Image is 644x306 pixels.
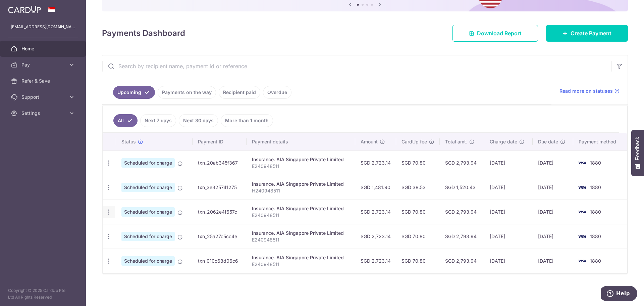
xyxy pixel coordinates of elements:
span: Scheduled for charge [121,256,175,266]
td: [DATE] [533,224,573,249]
span: 1880 [590,209,601,215]
img: Bank Card [575,159,589,167]
span: Charge date [490,138,517,145]
div: Insurance. AIA Singapore Private Limited [252,205,350,212]
img: CardUp [8,5,41,13]
td: SGD 1,481.90 [355,175,396,200]
a: Next 7 days [140,114,176,127]
span: 1880 [590,258,601,264]
img: Bank Card [575,257,589,265]
img: Bank Card [575,232,589,241]
span: Refer & Save [21,78,66,84]
span: Settings [21,110,66,117]
span: 1880 [590,233,601,239]
a: All [113,114,138,127]
p: E240948511 [252,261,350,268]
a: Next 30 days [179,114,218,127]
p: [EMAIL_ADDRESS][DOMAIN_NAME] [11,24,75,30]
td: [DATE] [484,224,533,249]
span: Scheduled for charge [121,207,175,217]
td: txn_25a27c5cc4e [193,224,247,249]
input: Search by recipient name, payment id or reference [102,55,611,77]
img: Bank Card [575,183,589,191]
td: SGD 2,723.14 [355,224,396,249]
div: Insurance. AIA Singapore Private Limited [252,254,350,261]
td: [DATE] [484,249,533,273]
span: Due date [538,138,558,145]
td: [DATE] [533,200,573,224]
td: [DATE] [533,150,573,175]
h4: Payments Dashboard [102,27,185,39]
iframe: Opens a widget where you can find more information [601,286,637,303]
span: Home [21,45,66,52]
td: txn_20ab345f367 [193,150,247,175]
a: Download Report [452,25,538,42]
td: SGD 38.53 [396,175,440,200]
p: H240948511 [252,187,350,194]
th: Payment ID [193,133,247,150]
a: Upcoming [113,86,155,99]
p: E240948511 [252,212,350,219]
span: Feedback [635,137,641,160]
td: [DATE] [533,175,573,200]
p: E240948511 [252,236,350,243]
a: Recipient paid [219,86,260,99]
td: SGD 70.80 [396,200,440,224]
td: SGD 1,520.43 [440,175,484,200]
td: [DATE] [484,200,533,224]
span: CardUp fee [401,138,427,145]
p: E240948511 [252,163,350,170]
a: Create Payment [546,25,628,42]
th: Payment method [573,133,627,150]
img: Bank Card [575,208,589,216]
td: [DATE] [533,249,573,273]
span: Scheduled for charge [121,232,175,241]
td: SGD 2,793.94 [440,200,484,224]
div: Insurance. AIA Singapore Private Limited [252,181,350,187]
td: SGD 2,723.14 [355,200,396,224]
span: Create Payment [571,29,611,37]
div: Insurance. AIA Singapore Private Limited [252,230,350,236]
span: 1880 [590,160,601,166]
a: Read more on statuses [559,88,620,94]
span: Read more on statuses [559,88,613,94]
td: SGD 2,793.94 [440,224,484,249]
td: txn_3e325741275 [193,175,247,200]
td: [DATE] [484,150,533,175]
span: Amount [361,138,378,145]
button: Feedback - Show survey [631,130,644,176]
td: SGD 2,793.94 [440,150,484,175]
td: SGD 2,723.14 [355,150,396,175]
a: More than 1 month [221,114,273,127]
a: Payments on the way [158,86,216,99]
td: SGD 2,723.14 [355,249,396,273]
a: Overdue [263,86,291,99]
span: Support [21,94,66,100]
span: Total amt. [445,138,467,145]
div: Insurance. AIA Singapore Private Limited [252,156,350,163]
span: Pay [21,61,66,68]
td: SGD 70.80 [396,249,440,273]
span: 1880 [590,184,601,190]
td: SGD 70.80 [396,224,440,249]
td: SGD 70.80 [396,150,440,175]
span: Scheduled for charge [121,183,175,192]
span: Scheduled for charge [121,158,175,168]
span: Status [121,138,136,145]
span: Download Report [477,29,522,37]
td: [DATE] [484,175,533,200]
td: SGD 2,793.94 [440,249,484,273]
th: Payment details [247,133,355,150]
td: txn_2062e4f657c [193,200,247,224]
td: txn_010c68d06c6 [193,249,247,273]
